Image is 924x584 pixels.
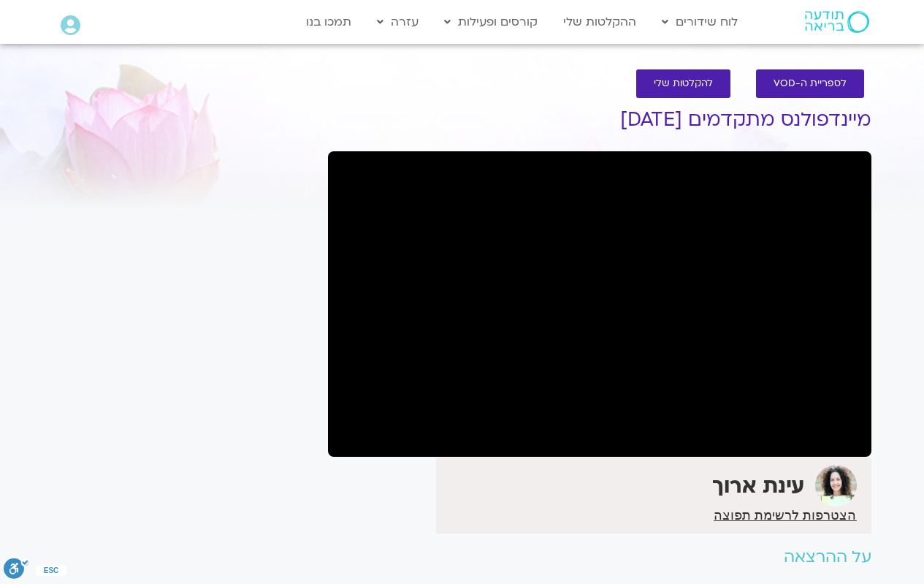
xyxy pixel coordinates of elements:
[299,8,359,36] a: תמכו בנו
[712,472,804,500] strong: עינת ארוך
[556,8,644,36] a: ההקלטות שלי
[328,548,871,566] h2: על ההרצאה
[756,69,864,98] a: לספריית ה-VOD
[714,509,856,522] a: הצטרפות לרשימת תפוצה
[654,78,713,89] span: להקלטות שלי
[370,8,426,36] a: עזרה
[328,109,871,131] h1: מיינדפולנס מתקדמים [DATE]
[654,8,745,36] a: לוח שידורים
[805,11,869,33] img: תודעה בריאה
[774,78,847,89] span: לספריית ה-VOD
[815,465,857,507] img: עינת ארוך
[636,69,730,98] a: להקלטות שלי
[437,8,545,36] a: קורסים ופעילות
